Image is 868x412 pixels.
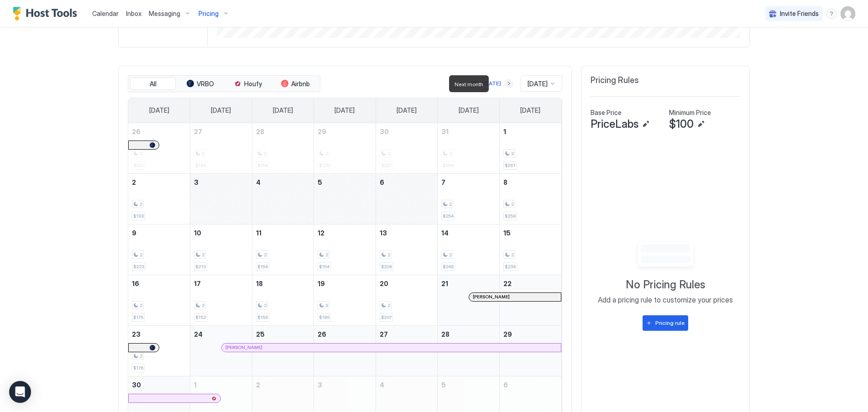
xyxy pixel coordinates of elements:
span: $154 [319,264,329,270]
span: 2 [132,178,136,186]
span: 17 [194,280,201,287]
span: 2 [387,252,390,258]
span: 10 [194,229,201,237]
div: [DATE] [483,79,501,88]
a: November 2, 2025 [128,174,190,191]
button: Edit [695,119,706,130]
td: November 3, 2025 [190,173,252,224]
span: 7 [441,178,445,186]
span: 2 [140,353,142,359]
a: November 26, 2025 [314,326,376,343]
span: $152 [195,314,206,320]
span: 15 [503,229,511,237]
td: November 28, 2025 [438,325,500,376]
span: 3 [318,381,322,389]
span: [DATE] [528,80,548,88]
span: $100 [669,117,694,131]
span: Airbnb [291,80,310,88]
span: 4 [256,178,261,186]
span: 8 [503,178,507,186]
span: 2 [325,302,328,308]
span: 4 [380,381,384,389]
a: November 17, 2025 [190,275,252,292]
a: November 23, 2025 [128,326,190,343]
span: 18 [256,280,263,287]
div: User profile [841,6,855,21]
td: November 5, 2025 [314,173,376,224]
td: November 22, 2025 [499,275,561,325]
button: [DATE] [481,78,502,89]
span: 5 [318,178,322,186]
span: 22 [503,280,512,287]
td: November 8, 2025 [499,173,561,224]
span: Minimum Price [669,109,711,117]
span: PriceLabs [591,117,638,131]
div: [PERSON_NAME] [225,344,557,350]
span: 31 [441,128,449,136]
td: October 30, 2025 [376,123,438,174]
span: 24 [194,330,203,338]
a: November 14, 2025 [438,224,499,241]
a: November 22, 2025 [500,275,561,292]
td: November 21, 2025 [438,275,500,325]
span: 2 [511,151,514,156]
button: VRBO [178,78,223,90]
span: [DATE] [335,106,355,115]
span: 2 [256,381,260,389]
button: Edit [640,119,651,130]
td: October 27, 2025 [190,123,252,174]
a: November 12, 2025 [314,224,376,241]
span: 2 [264,302,267,308]
td: October 29, 2025 [314,123,376,174]
a: November 15, 2025 [500,224,561,241]
button: Houfy [225,78,271,90]
a: November 1, 2025 [500,123,561,140]
a: Calendar [92,9,119,18]
td: November 11, 2025 [252,224,314,275]
a: Wednesday [325,98,364,123]
span: Pricing [199,10,219,18]
span: 21 [441,280,448,287]
a: Tuesday [264,98,302,123]
span: 2 [140,252,142,258]
span: 1 [194,381,197,389]
span: 2 [325,252,328,258]
td: November 26, 2025 [314,325,376,376]
span: 29 [318,128,326,136]
td: November 9, 2025 [128,224,190,275]
td: November 27, 2025 [376,325,438,376]
div: Empty image [626,239,705,274]
span: All [150,80,157,88]
button: All [130,78,176,90]
span: 1 [503,128,506,136]
span: [PERSON_NAME] [225,344,262,350]
span: 20 [380,280,388,287]
td: November 7, 2025 [438,173,500,224]
span: $175 [133,314,143,320]
a: October 29, 2025 [314,123,376,140]
a: Monday [202,98,240,123]
span: 26 [318,330,326,338]
span: 25 [256,330,265,338]
a: December 2, 2025 [252,376,314,393]
span: $223 [133,264,144,270]
td: October 28, 2025 [252,123,314,174]
td: November 29, 2025 [499,325,561,376]
span: [DATE] [211,106,231,115]
span: VRBO [197,80,214,88]
span: Messaging [149,10,180,18]
span: 2 [202,252,204,258]
a: November 24, 2025 [190,326,252,343]
td: November 4, 2025 [252,173,314,224]
span: 2 [264,252,267,258]
a: November 27, 2025 [376,326,438,343]
a: October 26, 2025 [128,123,190,140]
span: 2 [449,252,452,258]
span: 12 [318,229,324,237]
span: $261 [505,162,515,168]
a: Inbox [126,9,141,18]
div: Pricing rule [655,319,685,327]
button: Pricing rule [643,315,688,331]
span: 19 [318,280,325,287]
a: Saturday [511,98,549,123]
